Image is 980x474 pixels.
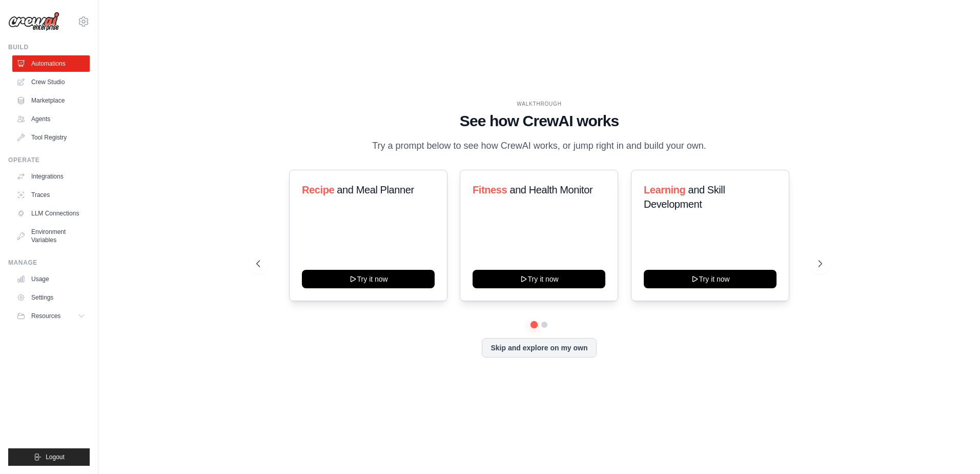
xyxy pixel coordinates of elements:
img: Logo [8,12,59,31]
span: and Meal Planner [337,184,414,195]
span: Recipe [302,184,334,195]
button: Logout [8,448,90,466]
a: Crew Studio [12,74,90,90]
a: Tool Registry [12,129,90,146]
div: Manage [8,259,90,267]
span: Fitness [473,184,507,195]
a: Automations [12,55,90,72]
button: Try it now [473,270,605,288]
a: Marketplace [12,92,90,109]
div: Operate [8,156,90,164]
span: Logout [46,453,65,461]
button: Try it now [302,270,435,288]
a: Traces [12,187,90,203]
span: Resources [31,312,60,320]
p: Try a prompt below to see how CrewAI works, or jump right in and build your own. [367,139,711,153]
h1: See how CrewAI works [256,112,822,130]
span: Learning [644,184,685,195]
a: Environment Variables [12,224,90,248]
div: Build [8,43,90,51]
span: and Health Monitor [510,184,593,195]
a: Agents [12,111,90,127]
a: Integrations [12,168,90,185]
a: LLM Connections [12,205,90,222]
a: Settings [12,289,90,306]
span: and Skill Development [644,184,725,210]
button: Try it now [644,270,777,288]
button: Resources [12,308,90,324]
button: Skip and explore on my own [482,338,596,358]
div: WALKTHROUGH [256,100,822,108]
a: Usage [12,271,90,287]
